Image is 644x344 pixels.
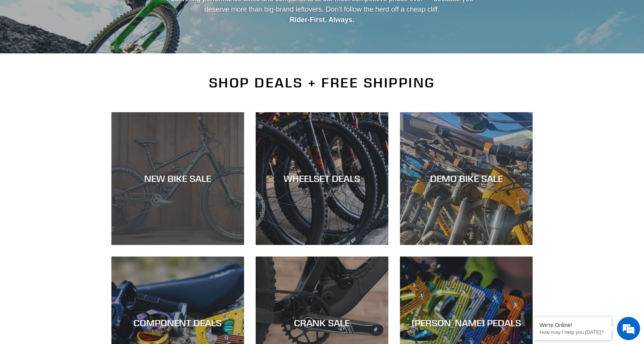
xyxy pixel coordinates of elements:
div: NEW BIKE SALE [111,173,244,184]
div: WHEELSET DEALS [256,173,388,184]
a: DEMO BIKE SALE [400,112,533,245]
div: COMPONENT DEALS [111,317,244,329]
p: How may I help you today? [540,329,605,335]
a: NEW BIKE SALE [111,112,244,245]
a: WHEELSET DEALS [256,112,388,245]
strong: Rider-First. Always. [290,16,354,24]
h2: SHOP DEALS + FREE SHIPPING [111,75,533,91]
div: CRANK SALE [256,317,388,329]
div: [PERSON_NAME] PEDALS [400,317,533,329]
div: We're Online! [540,322,605,328]
div: DEMO BIKE SALE [400,173,533,184]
